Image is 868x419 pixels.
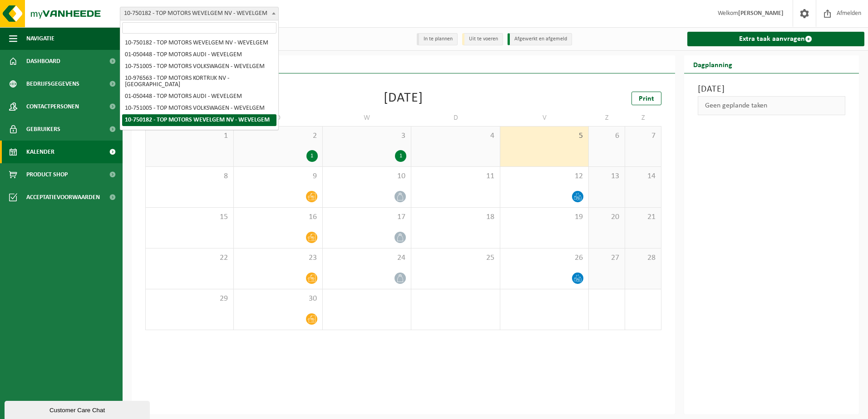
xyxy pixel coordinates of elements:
[122,73,276,91] li: 10-976563 - TOP MOTORS KORTRIJK NV - [GEOGRAPHIC_DATA]
[150,294,229,304] span: 29
[327,212,406,222] span: 17
[26,73,79,95] span: Bedrijfsgegevens
[684,55,741,73] h2: Dagplanning
[631,92,661,105] a: Print
[120,7,278,20] span: 10-750182 - TOP MOTORS WEVELGEM NV - WEVELGEM
[738,10,784,17] strong: [PERSON_NAME]
[593,131,620,141] span: 6
[122,37,276,49] li: 10-750182 - TOP MOTORS WEVELGEM NV - WEVELGEM
[589,110,625,126] td: Z
[122,114,276,126] li: 10-750182 - TOP MOTORS WEVELGEM NV - WEVELGEM
[395,150,406,162] div: 1
[150,253,229,263] span: 22
[411,110,500,126] td: D
[238,171,317,181] span: 9
[5,399,152,419] iframe: chat widget
[150,212,229,222] span: 15
[122,91,276,102] li: 01-050448 - TOP MOTORS AUDI - WEVELGEM
[698,96,846,115] div: Geen geplande taken
[26,186,100,209] span: Acceptatievoorwaarden
[593,212,620,222] span: 20
[122,102,276,114] li: 10-751005 - TOP MOTORS VOLKSWAGEN - WEVELGEM
[417,33,458,45] li: In te plannen
[384,92,423,105] div: [DATE]
[639,95,654,102] span: Print
[26,163,68,186] span: Product Shop
[462,33,503,45] li: Uit te voeren
[327,253,406,263] span: 24
[238,294,317,304] span: 30
[150,131,229,141] span: 1
[505,253,584,263] span: 26
[505,212,584,222] span: 19
[593,253,620,263] span: 27
[687,32,865,46] a: Extra taak aanvragen
[593,171,620,181] span: 13
[508,33,572,45] li: Afgewerkt en afgemeld
[122,49,276,61] li: 01-050448 - TOP MOTORS AUDI - WEVELGEM
[630,131,656,141] span: 7
[122,61,276,73] li: 10-751005 - TOP MOTORS VOLKSWAGEN - WEVELGEM
[698,83,846,96] h3: [DATE]
[26,118,60,141] span: Gebruikers
[416,171,495,181] span: 11
[625,110,661,126] td: Z
[327,131,406,141] span: 3
[505,171,584,181] span: 12
[505,131,584,141] span: 5
[327,171,406,181] span: 10
[630,171,656,181] span: 14
[416,212,495,222] span: 18
[630,253,656,263] span: 28
[26,95,79,118] span: Contactpersonen
[26,50,60,73] span: Dashboard
[416,253,495,263] span: 25
[238,212,317,222] span: 16
[26,141,54,163] span: Kalender
[323,110,411,126] td: W
[26,27,54,50] span: Navigatie
[306,150,318,162] div: 1
[238,253,317,263] span: 23
[238,131,317,141] span: 2
[416,131,495,141] span: 4
[500,110,589,126] td: V
[120,7,279,20] span: 10-750182 - TOP MOTORS WEVELGEM NV - WEVELGEM
[150,171,229,181] span: 8
[122,126,276,138] li: 01-050448 - TOP MOTORS AUDI - WEVELGEM
[630,212,656,222] span: 21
